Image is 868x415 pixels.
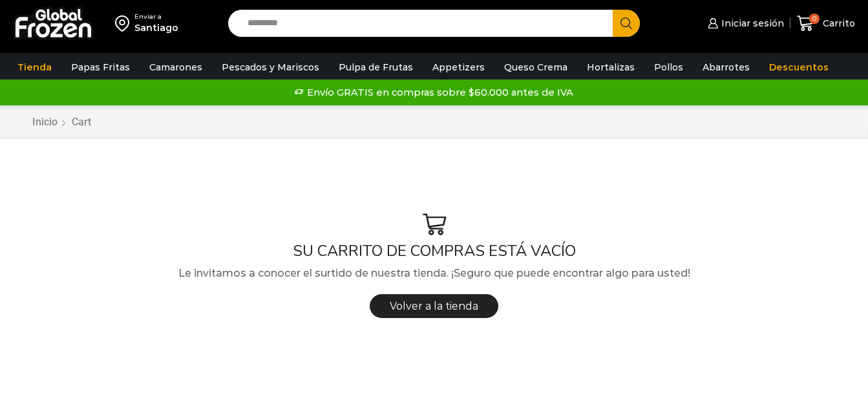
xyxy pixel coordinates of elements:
div: Enviar a [134,12,178,21]
a: Inicio [32,115,58,130]
a: Tienda [11,55,58,80]
span: Iniciar sesión [718,17,784,30]
a: Hortalizas [580,55,641,80]
a: Queso Crema [498,55,574,80]
div: Santiago [134,21,178,34]
a: Pollos [648,55,690,80]
a: Iniciar sesión [704,10,783,36]
a: Pulpa de Frutas [332,55,419,80]
span: 0 [809,14,820,24]
button: Search button [613,10,640,37]
span: Volver a la tienda [390,300,478,312]
a: Descuentos [763,55,835,80]
a: Pescados y Mariscos [215,55,326,80]
a: Camarones [143,55,209,80]
p: Le invitamos a conocer el surtido de nuestra tienda. ¡Seguro que puede encontrar algo para usted! [23,265,845,282]
span: Carrito [820,17,855,30]
h1: SU CARRITO DE COMPRAS ESTÁ VACÍO [23,242,845,261]
a: Appetizers [426,55,491,80]
img: address-field-icon.svg [115,12,134,34]
a: Papas Fritas [65,55,136,80]
a: Volver a la tienda [370,294,498,318]
a: 0 Carrito [797,8,855,39]
a: Abarrotes [696,55,756,80]
span: Cart [72,116,91,128]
